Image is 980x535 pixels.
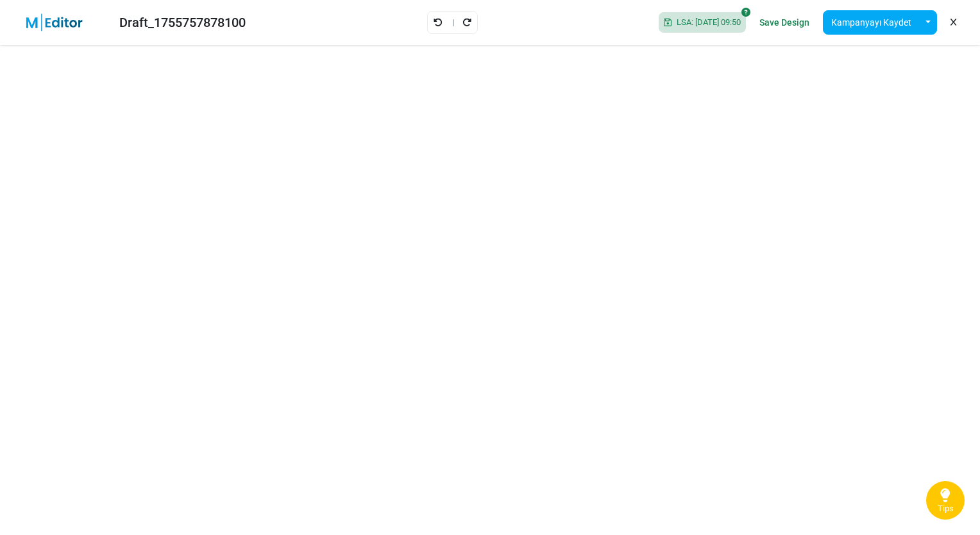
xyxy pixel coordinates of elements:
[756,12,813,33] a: Save Design
[433,14,443,31] a: Geri Al
[462,14,472,31] a: Yeniden Uygula
[119,13,246,32] div: Draft_1755757878100
[938,504,954,514] span: Tips
[823,10,920,35] button: Kampanyayı Kaydet
[672,17,741,28] span: LSA: [DATE] 09:50
[741,8,750,17] i: SoftSave® is off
